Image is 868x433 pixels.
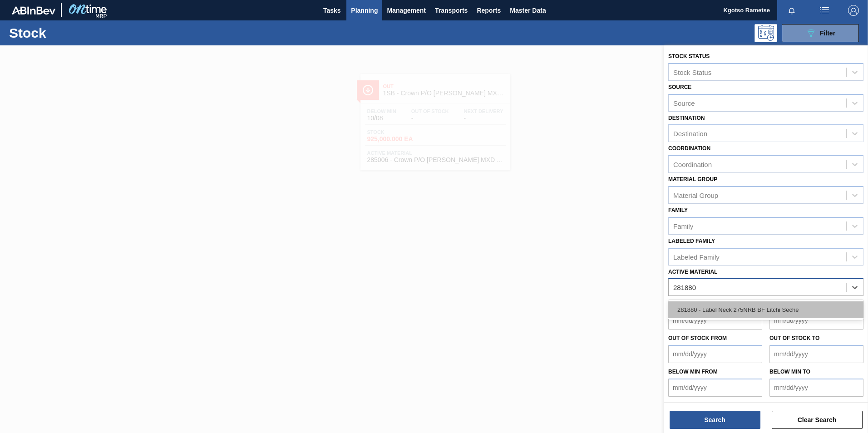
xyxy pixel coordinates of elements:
[351,5,378,16] span: Planning
[769,379,863,397] input: mm/dd/yyyy
[668,379,762,397] input: mm/dd/yyyy
[668,238,715,244] label: Labeled Family
[673,253,720,261] div: Labeled Family
[782,24,859,42] button: Filter
[673,130,707,138] div: Destination
[322,5,342,16] span: Tasks
[668,311,762,330] input: mm/dd/yyyy
[777,4,806,17] button: Notifications
[820,30,835,37] span: Filter
[668,145,710,152] label: Coordination
[673,161,712,168] div: Coordination
[668,176,717,182] label: Material Group
[668,301,863,318] div: 281880 - Label Neck 275NRB BF Litchi Seche
[510,5,546,16] span: Master Data
[769,311,863,330] input: mm/dd/yyyy
[668,269,717,275] label: Active Material
[848,5,859,16] img: Logout
[477,5,501,16] span: Reports
[673,222,693,230] div: Family
[673,191,718,199] div: Material Group
[12,6,55,15] img: TNhmsLtSVTkK8tSr43FrP2fwEKptu5GPRR3wAAAABJRU5ErkJggg==
[668,53,710,59] label: Stock Status
[668,115,705,121] label: Destination
[9,28,145,38] h1: Stock
[668,84,691,90] label: Source
[769,369,810,375] label: Below Min to
[755,24,777,42] div: Programming: no user selected
[769,345,863,363] input: mm/dd/yyyy
[673,99,695,107] div: Source
[435,5,468,16] span: Transports
[668,345,762,363] input: mm/dd/yyyy
[668,369,718,375] label: Below Min from
[819,5,830,16] img: userActions
[668,207,688,213] label: Family
[673,68,711,76] div: Stock Status
[387,5,426,16] span: Management
[668,335,727,341] label: Out of Stock from
[769,335,819,341] label: Out of Stock to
